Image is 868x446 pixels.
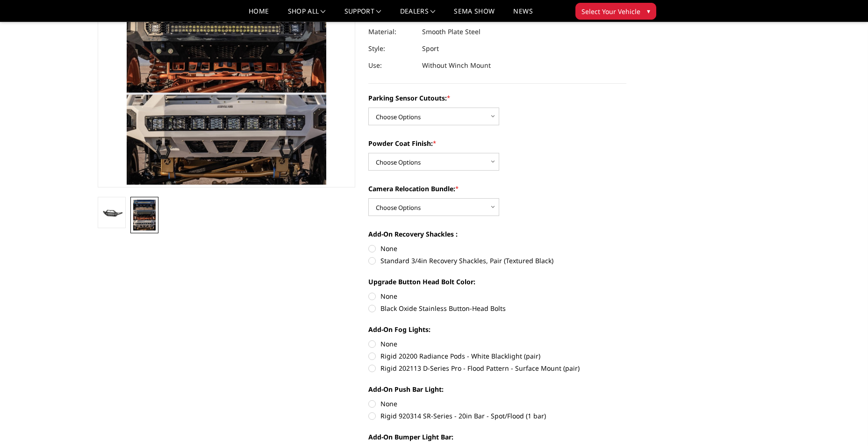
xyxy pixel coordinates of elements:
[133,200,156,230] img: Multiple lighting options
[581,7,640,16] span: Select Your Vehicle
[368,184,626,194] label: Camera Relocation Bundle:
[368,324,626,334] label: Add-On Fog Lights:
[422,23,481,40] dd: Smooth Plate Steel
[368,277,626,287] label: Upgrade Button Head Bolt Color:
[368,411,626,421] label: Rigid 920314 SR-Series - 20in Bar - Spot/Flood (1 bar)
[368,57,415,74] dt: Use:
[368,291,626,301] label: None
[368,93,626,103] label: Parking Sensor Cutouts:
[454,8,495,22] a: SEMA Show
[368,23,415,40] dt: Material:
[368,138,626,148] label: Powder Coat Finish:
[368,303,626,313] label: Black Oxide Stainless Button-Head Bolts
[368,432,626,442] label: Add-On Bumper Light Bar:
[368,256,626,266] label: Standard 3/4in Recovery Shackles, Pair (Textured Black)
[575,3,656,20] button: Select Your Vehicle
[513,8,532,22] a: News
[368,339,626,349] label: None
[422,57,491,74] dd: Without Winch Mount
[288,8,326,22] a: shop all
[400,8,436,22] a: Dealers
[422,40,439,57] dd: Sport
[249,8,269,22] a: Home
[368,351,626,361] label: Rigid 20200 Radiance Pods - White Blacklight (pair)
[368,363,626,373] label: Rigid 202113 D-Series Pro - Flood Pattern - Surface Mount (pair)
[344,8,381,22] a: Support
[368,384,626,394] label: Add-On Push Bar Light:
[647,6,650,16] span: ▾
[368,244,626,253] label: None
[368,40,415,57] dt: Style:
[368,399,626,409] label: None
[368,229,626,239] label: Add-On Recovery Shackles :
[100,208,123,218] img: 2023-2025 Ford F450-550 - Freedom Series - Sport Front Bumper (non-winch)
